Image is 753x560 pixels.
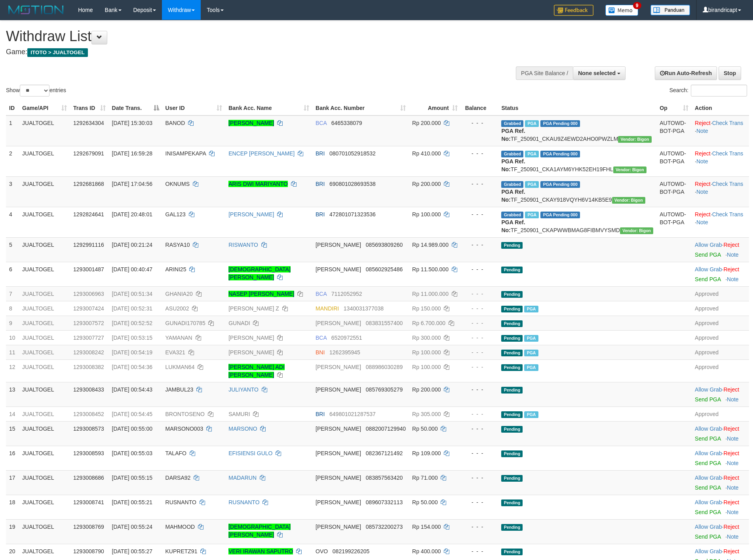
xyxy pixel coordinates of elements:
[524,335,538,342] span: Marked by biranggota2
[524,364,538,371] span: Marked by biranggota1
[228,386,259,393] a: JULIYANTO
[696,189,708,195] a: Note
[19,115,70,146] td: JUALTOGEL
[112,320,152,326] span: [DATE] 00:52:52
[27,48,88,57] span: ITOTO > JUALTOGEL
[366,426,406,432] span: Copy 0882007129940 to clipboard
[73,411,104,417] span: 1293008452
[656,101,692,115] th: Op: activate to sort column ascending
[316,305,339,312] span: MANDIRI
[412,364,441,370] span: Rp 100.000
[696,219,708,225] a: Note
[516,66,573,80] div: PGA Site Balance /
[727,460,739,466] a: Note
[695,211,711,218] a: Reject
[464,425,495,433] div: - - -
[19,286,70,301] td: JUALTOGEL
[712,181,743,187] a: Check Trans
[692,330,749,345] td: Approved
[316,426,361,432] span: [PERSON_NAME]
[73,242,104,248] span: 1292991116
[6,28,494,44] h1: Withdraw List
[19,146,70,176] td: JUALTOGEL
[498,176,656,207] td: TF_250901_CKAY918VQYH6V14KB5E9
[73,266,104,272] span: 1293001487
[316,364,361,370] span: [PERSON_NAME]
[712,211,743,218] a: Check Trans
[692,301,749,316] td: Approved
[228,548,293,554] a: VERI IRAWAN SAPUTRO
[6,262,19,286] td: 6
[19,301,70,316] td: JUALTOGEL
[228,320,250,326] a: GUNADI
[695,386,722,393] a: Allow Grab
[165,411,205,417] span: BRONTOSENO
[501,128,525,142] b: PGA Ref. No:
[696,128,708,134] a: Note
[112,291,152,297] span: [DATE] 00:51:34
[344,305,384,312] span: Copy 1340031377038 to clipboard
[112,335,152,341] span: [DATE] 00:53:15
[366,320,403,326] span: Copy 083831557400 to clipboard
[329,411,376,417] span: Copy 649801021287537 to clipboard
[70,101,109,115] th: Trans ID: activate to sort column ascending
[316,120,327,126] span: BCA
[329,150,376,157] span: Copy 080701052918532 to clipboard
[540,212,580,218] span: PGA Pending
[723,266,739,272] a: Reject
[692,286,749,301] td: Approved
[695,181,711,187] a: Reject
[464,210,495,218] div: - - -
[727,252,739,258] a: Note
[165,386,194,393] span: JAMBUL23
[316,181,325,187] span: BRI
[723,524,739,530] a: Reject
[501,267,523,273] span: Pending
[165,335,192,341] span: YAMANAN
[695,435,721,442] a: Send PGA
[19,382,70,407] td: JUALTOGEL
[316,291,327,297] span: BCA
[331,335,362,341] span: Copy 6520972551 to clipboard
[464,265,495,273] div: - - -
[464,149,495,157] div: - - -
[165,426,203,432] span: MARSONO003
[412,320,445,326] span: Rp 6.700.000
[19,237,70,262] td: JUALTOGEL
[6,301,19,316] td: 8
[695,534,721,540] a: Send PGA
[695,450,722,456] a: Allow Grab
[73,211,104,218] span: 1292824641
[6,176,19,207] td: 3
[501,411,523,418] span: Pending
[498,207,656,237] td: TF_250901_CKAPWWBMAG8FIBMVYSMD
[73,335,104,341] span: 1293007727
[165,120,185,126] span: BANOD
[228,499,259,505] a: RUSNANTO
[228,305,279,312] a: [PERSON_NAME] Z
[501,426,523,433] span: Pending
[228,335,274,341] a: [PERSON_NAME]
[19,359,70,382] td: JUALTOGEL
[6,382,19,407] td: 13
[656,207,692,237] td: AUTOWD-BOT-PGA
[501,364,523,371] span: Pending
[225,101,312,115] th: Bank Acc. Name: activate to sort column ascending
[692,115,749,146] td: · ·
[316,150,325,157] span: BRI
[6,101,19,115] th: ID
[501,291,523,298] span: Pending
[691,85,747,96] input: Search:
[73,426,104,432] span: 1293008573
[329,349,360,356] span: Copy 1262395945 to clipboard
[692,382,749,407] td: ·
[228,120,274,126] a: [PERSON_NAME]
[73,450,104,456] span: 1293008593
[19,407,70,421] td: JUALTOGEL
[525,212,539,218] span: Marked by biranggota2
[727,435,739,442] a: Note
[501,219,525,233] b: PGA Ref. No:
[19,207,70,237] td: JUALTOGEL
[228,150,295,157] a: ENCEP [PERSON_NAME]
[165,305,189,312] span: ASU2002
